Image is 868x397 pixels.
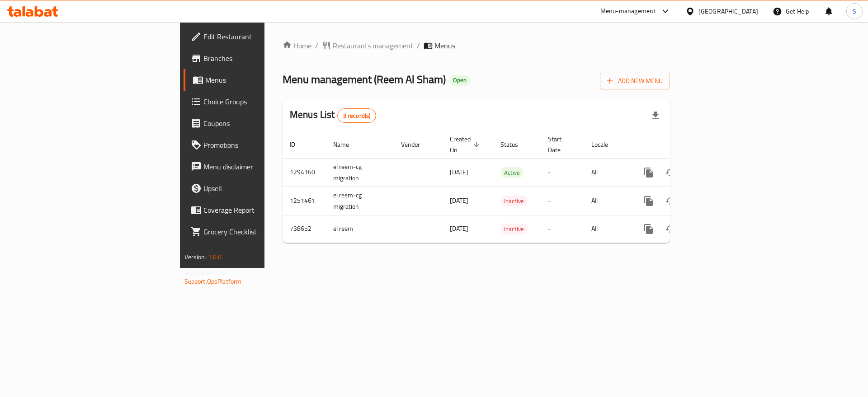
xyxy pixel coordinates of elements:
[591,139,620,150] span: Locale
[184,251,207,263] span: Version:
[326,215,394,243] td: el reem
[184,199,325,221] a: Coverage Report
[500,139,530,150] span: Status
[500,168,524,178] span: Active
[203,118,318,129] span: Coupons
[500,196,528,206] span: Inactive
[645,105,666,126] div: Export file
[322,40,413,51] a: Restaurants management
[337,108,377,123] div: Total records count
[584,187,631,215] td: All
[660,190,681,212] button: Change Status
[660,162,681,183] button: Change Status
[205,75,318,85] span: Menus
[500,167,524,178] div: Active
[434,40,455,51] span: Menus
[283,40,670,51] nav: breadcrumb
[326,158,394,187] td: el reem-cg migration
[203,53,318,64] span: Branches
[203,31,318,42] span: Edit Restaurant
[203,226,318,237] span: Grocery Checklist
[638,190,660,212] button: more
[541,158,584,187] td: -
[184,276,242,287] a: Support.OpsPlatform
[631,131,732,159] th: Actions
[401,139,432,150] span: Vendor
[500,224,528,234] div: Inactive
[450,166,468,178] span: [DATE]
[450,223,468,234] span: [DATE]
[450,134,482,155] span: Created On
[290,108,376,123] h2: Menus List
[541,187,584,215] td: -
[660,218,681,240] button: Change Status
[607,75,663,87] span: Add New Menu
[184,134,325,156] a: Promotions
[853,6,856,16] span: S
[326,187,394,215] td: el reem-cg migration
[184,91,325,112] a: Choice Groups
[584,215,631,243] td: All
[638,162,660,183] button: more
[203,183,318,194] span: Upsell
[417,40,420,51] li: /
[600,6,656,17] div: Menu-management
[333,139,361,150] span: Name
[283,131,732,243] table: enhanced table
[541,215,584,243] td: -
[203,205,318,215] span: Coverage Report
[290,139,307,150] span: ID
[500,224,528,234] span: Inactive
[203,140,318,150] span: Promotions
[203,96,318,107] span: Choice Groups
[450,195,468,206] span: [DATE]
[449,75,470,86] div: Open
[184,221,325,243] a: Grocery Checklist
[208,251,222,263] span: 1.0.0
[638,218,660,240] button: more
[283,69,446,89] span: Menu management ( Reem Al Sham )
[203,161,318,172] span: Menu disclaimer
[184,112,325,134] a: Coupons
[184,156,325,177] a: Menu disclaimer
[184,47,325,69] a: Branches
[184,266,226,278] span: Get support on:
[584,158,631,187] td: All
[333,40,413,51] span: Restaurants management
[184,26,325,47] a: Edit Restaurant
[184,69,325,91] a: Menus
[600,73,670,89] button: Add New Menu
[698,6,758,16] div: [GEOGRAPHIC_DATA]
[184,177,325,199] a: Upsell
[548,134,573,155] span: Start Date
[449,76,470,84] span: Open
[338,112,376,120] span: 3 record(s)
